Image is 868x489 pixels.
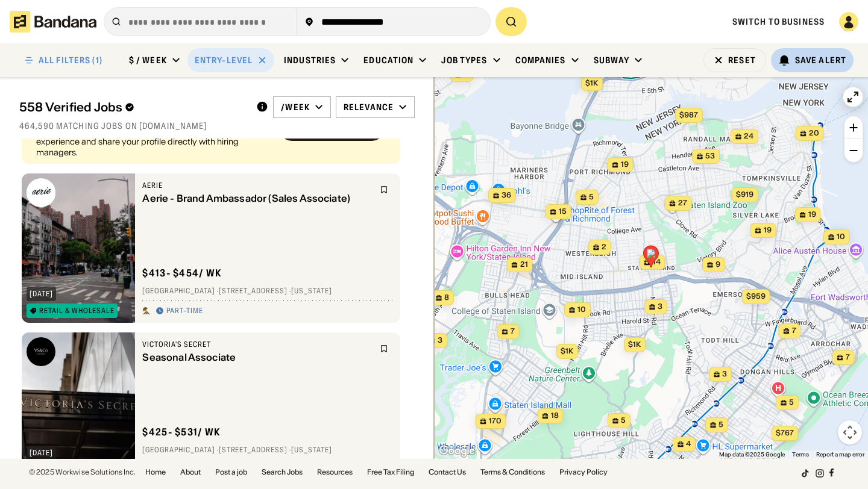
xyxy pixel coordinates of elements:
span: 15 [559,207,567,217]
div: © 2025 Workwise Solutions Inc. [29,469,136,476]
button: Map camera controls [838,420,862,444]
a: Resources [317,469,353,476]
div: $ 425 - $531 / wk [142,426,220,438]
div: grid [19,139,415,459]
a: Home [145,469,166,476]
span: $1k [628,340,641,349]
span: 5 [719,420,723,430]
span: 19 [621,160,629,170]
div: [GEOGRAPHIC_DATA] · [STREET_ADDRESS] · [US_STATE] [142,446,393,455]
div: Companies [515,55,566,66]
div: $ / week [129,55,167,66]
span: 5 [589,192,594,202]
span: $767 [776,428,794,437]
div: Aerie [142,181,373,190]
div: Seasonal Associate [142,352,373,363]
a: Search Jobs [262,469,303,476]
span: 5 [621,416,626,426]
span: 4 [686,439,691,449]
a: Report a map error [816,451,864,458]
span: 5 [789,397,794,408]
img: Victoria's Secret logo [27,337,55,366]
div: Aerie - Brand Ambassador (Sales Associate) [142,193,373,204]
span: 36 [502,190,511,201]
a: About [180,469,201,476]
span: 19 [808,210,816,220]
div: Job Types [441,55,487,66]
a: Privacy Policy [559,469,608,476]
img: Aerie logo [27,178,55,207]
span: 53 [705,151,715,161]
img: Bandana logotype [10,11,96,33]
div: Relevance [344,102,394,113]
span: 7 [511,326,515,337]
div: $ 413 - $454 / wk [142,267,221,279]
div: Education [363,55,414,66]
img: Google [437,443,477,459]
span: 27 [678,198,687,208]
span: 170 [489,416,502,426]
span: 18 [551,411,559,421]
div: ALL FILTERS (1) [39,56,102,64]
a: Switch to Business [732,16,825,27]
a: Terms (opens in new tab) [792,451,809,458]
span: 10 [837,232,845,242]
span: $1k [585,78,598,87]
div: Industries [284,55,336,66]
div: Retail & Wholesale [39,307,115,314]
span: 9 [715,260,720,270]
span: 24 [744,131,753,142]
span: 21 [520,260,528,270]
a: Free Tax Filing [367,469,414,476]
span: 3 [722,369,727,379]
div: 464,590 matching jobs on [DOMAIN_NAME] [19,120,415,131]
span: 10 [577,305,586,315]
div: 558 Verified Jobs [19,100,247,114]
a: Terms & Conditions [480,469,545,476]
a: Open this area in Google Maps (opens a new window) [437,443,477,459]
span: $987 [679,110,698,119]
span: Map data ©2025 Google [719,451,785,458]
span: 2 [602,242,606,252]
span: 3 [438,335,442,346]
span: 7 [846,352,850,363]
span: $1k [561,346,573,355]
div: Part-time [166,307,203,316]
div: [DATE] [30,449,53,456]
div: Save Alert [795,55,846,66]
span: 3 [658,302,662,312]
div: [GEOGRAPHIC_DATA] · [STREET_ADDRESS] · [US_STATE] [142,287,393,296]
div: /week [281,102,310,113]
a: Post a job [215,469,247,476]
span: 20 [809,128,819,139]
div: Entry-Level [195,55,253,66]
span: $959 [746,291,766,301]
div: Subway [594,55,630,66]
div: Victoria's Secret [142,340,373,349]
span: 8 [444,293,449,303]
a: Contact Us [429,469,466,476]
span: 7 [792,326,796,336]
span: 19 [764,225,772,235]
div: [DATE] [30,290,53,297]
span: $919 [736,190,753,199]
div: Reset [728,56,756,64]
